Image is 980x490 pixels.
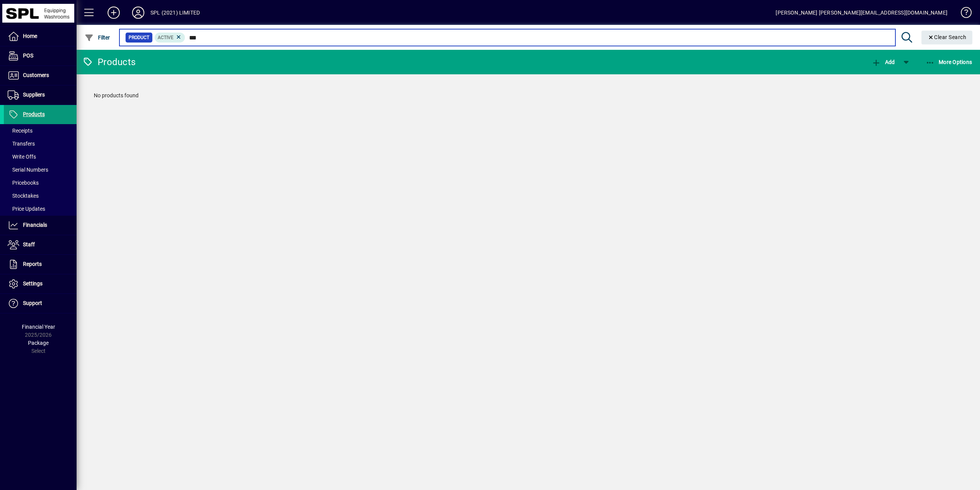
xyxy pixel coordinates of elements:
mat-chip: Activation Status: Active [155,33,185,43]
span: Financials [23,222,47,228]
span: Product [129,34,149,41]
a: Pricebooks [4,176,77,189]
span: Filter [85,34,110,41]
a: Price Updates [4,202,77,215]
span: Staff [23,241,35,247]
span: More Options [926,59,972,65]
a: Staff [4,235,77,254]
span: Add [872,59,895,65]
span: Settings [23,280,42,287]
button: Filter [83,31,112,44]
a: Serial Numbers [4,163,77,176]
div: SPL (2021) LIMITED [150,7,200,19]
span: Active [158,35,173,40]
button: Profile [126,6,150,20]
span: Write Offs [8,154,36,160]
a: Financials [4,216,77,235]
a: Support [4,294,77,313]
div: Products [82,56,136,68]
span: Home [23,33,37,39]
button: Add [870,55,897,69]
a: Stocktakes [4,189,77,202]
a: POS [4,46,77,66]
span: Suppliers [23,92,45,98]
span: Price Updates [8,206,45,212]
button: Clear [921,31,973,44]
span: Receipts [8,128,33,134]
div: [PERSON_NAME] [PERSON_NAME][EMAIL_ADDRESS][DOMAIN_NAME] [776,7,947,19]
a: Customers [4,66,77,85]
span: Clear Search [928,34,967,40]
a: Receipts [4,124,77,137]
div: No products found [86,84,970,107]
a: Suppliers [4,85,77,105]
span: Transfers [8,141,35,147]
span: POS [23,52,33,59]
a: Write Offs [4,150,77,163]
span: Stocktakes [8,193,39,199]
a: Reports [4,255,77,274]
span: Financial Year [22,324,55,330]
span: Products [23,111,45,117]
span: Package [28,340,49,346]
a: Settings [4,274,77,293]
span: Reports [23,261,42,267]
span: Support [23,300,42,306]
button: More Options [924,55,974,69]
button: Add [101,6,126,20]
a: Knowledge Base [955,2,970,26]
a: Home [4,27,77,46]
a: Transfers [4,137,77,150]
span: Pricebooks [8,180,39,186]
span: Serial Numbers [8,167,48,173]
span: Customers [23,72,49,78]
